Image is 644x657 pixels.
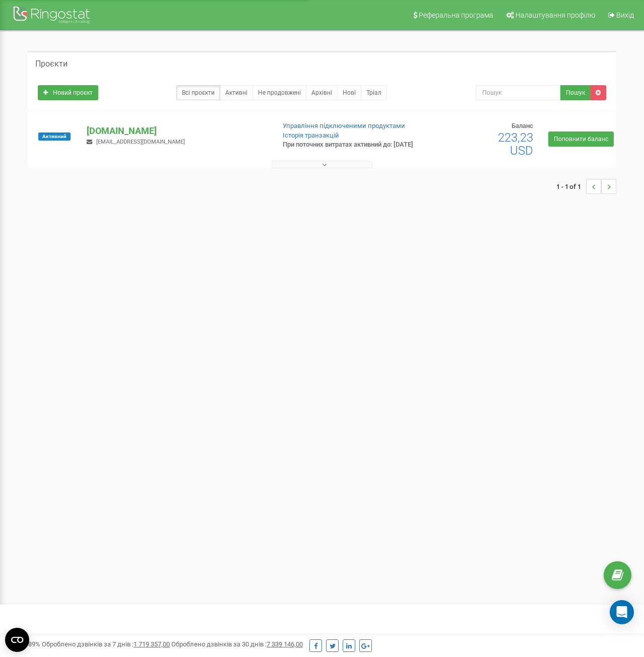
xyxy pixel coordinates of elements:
span: [EMAIL_ADDRESS][DOMAIN_NAME] [96,139,185,145]
span: Реферальна програма [419,11,493,19]
span: Вихід [616,11,634,19]
nav: ... [556,169,616,204]
p: При поточних витратах активний до: [DATE] [283,140,414,150]
button: Open CMP widget [5,628,29,652]
h5: Проєкти [35,59,68,69]
input: Пошук [476,85,561,100]
a: Поповнити баланс [548,132,614,147]
a: Не продовжені [252,85,306,100]
span: Баланс [511,122,533,129]
p: [DOMAIN_NAME] [87,124,266,138]
span: Активний [38,133,71,141]
span: 223,23 USD [498,130,533,158]
div: Open Intercom Messenger [610,600,634,624]
a: Історія транзакцій [283,132,339,139]
a: Управління підключеними продуктами [283,122,405,129]
a: Новий проєкт [38,85,98,100]
a: Тріал [361,85,387,100]
span: Налаштування профілю [516,11,595,19]
a: Нові [337,85,361,100]
button: Пошук [560,85,591,100]
a: Всі проєкти [176,85,220,100]
a: Архівні [306,85,338,100]
a: Активні [220,85,253,100]
span: 1 - 1 of 1 [556,179,586,194]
